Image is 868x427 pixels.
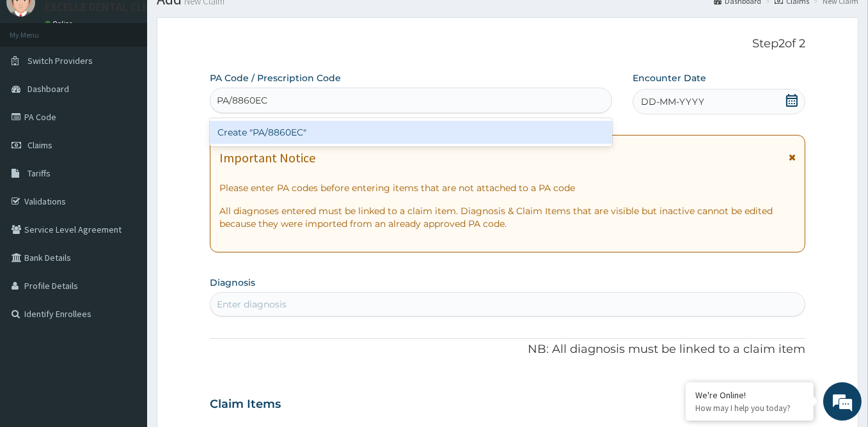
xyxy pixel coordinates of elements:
[695,403,804,414] p: How may I help you today?
[641,95,704,108] span: DD-MM-YYYY
[633,72,706,84] label: Encounter Date
[74,130,177,260] span: We're online!
[28,83,69,95] span: Dashboard
[28,167,51,179] span: Tariffs
[28,55,93,66] span: Switch Providers
[6,288,244,333] textarea: Type your message and hit 'Enter'
[28,139,52,151] span: Claims
[219,182,796,194] p: Please enter PA codes before entering items that are not attached to a PA code
[67,72,215,88] div: Chat with us now
[219,151,315,165] h1: Important Notice
[695,389,804,401] div: We're Online!
[210,398,281,412] h3: Claim Items
[210,121,612,144] div: Create "PA/8860EC"
[210,72,341,84] label: PA Code / Prescription Code
[210,6,241,37] div: Minimize live chat window
[24,64,52,96] img: d_794563401_company_1708531726252_794563401
[45,1,163,13] p: EXCELLE DENTAL CLINIC
[219,205,796,230] p: All diagnoses entered must be linked to a claim item. Diagnosis & Claim Items that are visible bu...
[45,19,75,28] a: Online
[217,298,287,311] div: Enter diagnosis
[210,341,805,358] p: NB: All diagnosis must be linked to a claim item
[210,276,255,289] label: Diagnosis
[210,37,805,51] p: Step 2 of 2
